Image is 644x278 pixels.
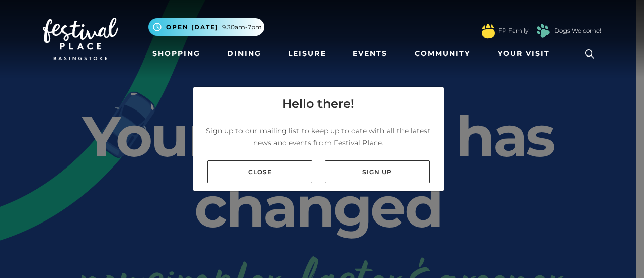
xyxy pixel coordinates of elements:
span: Open [DATE] [166,23,218,32]
a: Events [349,44,391,63]
span: 9.30am-7pm [222,23,262,32]
span: Your Visit [498,48,550,59]
button: Open [DATE] 9.30am-7pm [148,18,264,36]
a: Close [207,160,312,183]
a: Your Visit [494,44,559,63]
h4: Hello there! [282,95,354,113]
img: Festival Place Logo [43,18,118,60]
a: Dogs Welcome! [554,26,601,35]
a: Sign up [325,160,430,183]
a: Leisure [284,44,330,63]
a: Shopping [148,44,204,63]
a: Community [411,44,474,63]
a: FP Family [498,26,528,35]
a: Dining [223,44,265,63]
p: Sign up to our mailing list to keep up to date with all the latest news and events from Festival ... [201,125,436,149]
